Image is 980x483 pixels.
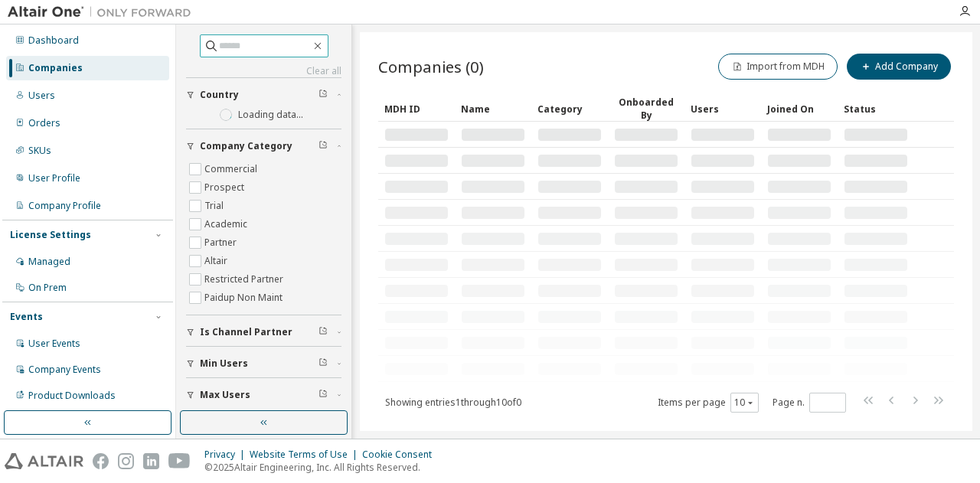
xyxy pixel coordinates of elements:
div: Dashboard [28,34,79,47]
div: Category [537,96,602,121]
p: © 2025 Altair Engineering, Inc. All Rights Reserved. [204,461,441,474]
div: Status [844,96,908,121]
button: Import from MDH [718,54,838,80]
img: instagram.svg [118,453,134,469]
div: Onboarded By [614,96,678,122]
label: Academic [204,215,250,233]
button: Max Users [186,378,341,412]
div: Cookie Consent [362,449,441,461]
div: Name [461,96,525,121]
span: Clear filter [318,89,328,101]
span: Companies (0) [378,56,484,77]
div: MDH ID [384,96,449,121]
span: Showing entries 1 through 10 of 0 [385,396,521,409]
span: Max Users [200,389,250,401]
a: Clear all [186,65,341,77]
button: Add Company [847,54,951,80]
div: On Prem [28,282,67,294]
button: Min Users [186,347,341,380]
button: 10 [734,397,755,409]
div: User Events [28,338,80,350]
div: Orders [28,117,60,129]
label: Trial [204,197,227,215]
div: Joined On [767,96,831,121]
label: Paidup Non Maint [204,289,286,307]
button: Country [186,78,341,112]
img: altair_logo.svg [5,453,83,469]
button: Company Category [186,129,341,163]
label: Restricted Partner [204,270,286,289]
span: Clear filter [318,389,328,401]
span: Country [200,89,239,101]
label: Commercial [204,160,260,178]
img: linkedin.svg [143,453,159,469]
div: Website Terms of Use [250,449,362,461]
img: facebook.svg [93,453,109,469]
div: Users [28,90,55,102]
label: Prospect [204,178,247,197]
div: License Settings [10,229,91,241]
div: Privacy [204,449,250,461]
label: Partner [204,233,240,252]
div: SKUs [28,145,51,157]
div: Companies [28,62,83,74]
div: Users [691,96,755,121]
div: Events [10,311,43,323]
span: Is Channel Partner [200,326,292,338]
img: Altair One [8,5,199,20]
span: Clear filter [318,357,328,370]
img: youtube.svg [168,453,191,469]
button: Is Channel Partner [186,315,341,349]
span: Clear filter [318,326,328,338]
div: Company Events [28,364,101,376]
span: Clear filter [318,140,328,152]
div: Company Profile [28,200,101,212]
span: Min Users [200,357,248,370]
span: Page n. [773,393,846,413]
label: Altair [204,252,230,270]
div: User Profile [28,172,80,184]
div: Managed [28,256,70,268]
label: Loading data... [238,109,303,121]
span: Items per page [658,393,759,413]
div: Product Downloads [28,390,116,402]
span: Company Category [200,140,292,152]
